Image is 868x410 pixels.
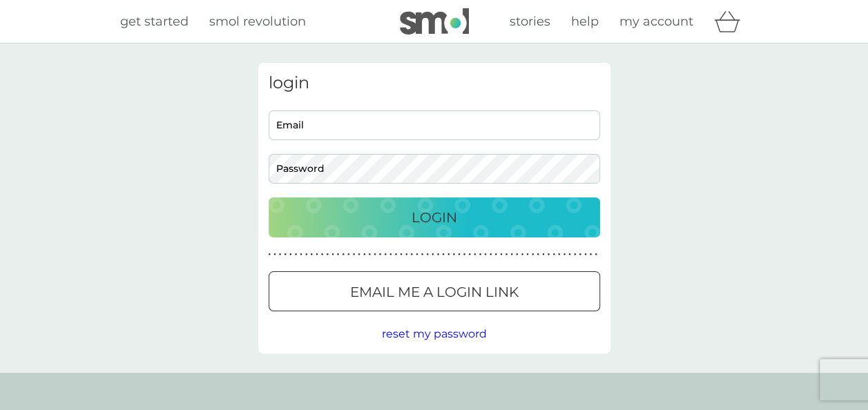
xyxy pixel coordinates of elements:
[479,251,482,258] p: ●
[437,251,440,258] p: ●
[382,325,487,343] button: reset my password
[382,327,487,340] span: reset my password
[426,251,429,258] p: ●
[558,251,561,258] p: ●
[563,251,566,258] p: ●
[490,251,492,258] p: ●
[412,206,457,228] p: Login
[395,251,398,258] p: ●
[714,8,749,35] div: basket
[590,251,592,258] p: ●
[321,251,324,258] p: ●
[289,251,292,258] p: ●
[510,251,513,258] p: ●
[619,12,693,32] a: my account
[571,12,599,32] a: help
[532,251,534,258] p: ●
[505,251,508,258] p: ●
[432,251,434,258] p: ●
[484,251,487,258] p: ●
[416,251,418,258] p: ●
[273,251,276,258] p: ●
[347,251,350,258] p: ●
[447,251,450,258] p: ●
[521,251,524,258] p: ●
[295,251,298,258] p: ●
[458,251,461,258] p: ●
[516,251,519,258] p: ●
[269,197,600,237] button: Login
[269,251,271,258] p: ●
[316,251,318,258] p: ●
[619,14,693,29] span: my account
[510,12,550,32] a: stories
[120,14,189,29] span: get started
[379,251,382,258] p: ●
[358,251,360,258] p: ●
[510,14,550,29] span: stories
[500,251,503,258] p: ●
[442,251,445,258] p: ●
[305,251,308,258] p: ●
[542,251,545,258] p: ●
[331,251,334,258] p: ●
[350,281,519,303] p: Email me a login link
[579,251,581,258] p: ●
[300,251,302,258] p: ●
[353,251,356,258] p: ●
[279,251,282,258] p: ●
[209,14,306,29] span: smol revolution
[474,251,476,258] p: ●
[269,73,600,93] h3: login
[463,251,466,258] p: ●
[363,251,366,258] p: ●
[400,251,403,258] p: ●
[326,251,329,258] p: ●
[552,251,555,258] p: ●
[368,251,371,258] p: ●
[384,251,387,258] p: ●
[374,251,376,258] p: ●
[548,251,550,258] p: ●
[452,251,455,258] p: ●
[568,251,571,258] p: ●
[421,251,424,258] p: ●
[400,8,469,35] img: smol
[389,251,392,258] p: ●
[494,251,497,258] p: ●
[410,251,413,258] p: ●
[120,12,189,32] a: get started
[342,251,345,258] p: ●
[571,14,599,29] span: help
[526,251,529,258] p: ●
[584,251,587,258] p: ●
[337,251,340,258] p: ●
[269,271,600,311] button: Email me a login link
[311,251,314,258] p: ●
[537,251,539,258] p: ●
[209,12,306,32] a: smol revolution
[468,251,471,258] p: ●
[405,251,408,258] p: ●
[284,251,287,258] p: ●
[574,251,577,258] p: ●
[595,251,597,258] p: ●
